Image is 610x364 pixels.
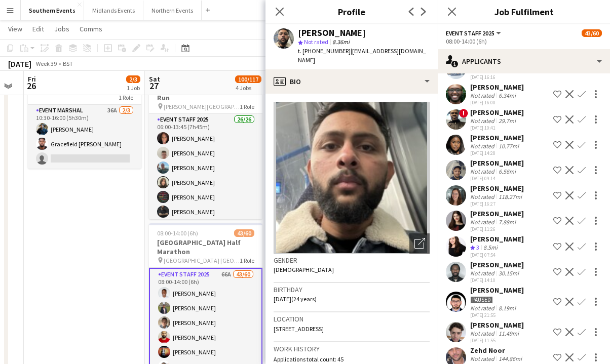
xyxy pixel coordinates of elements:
div: 11.49mi [497,330,521,337]
div: 30.15mi [497,269,521,277]
div: 6.56mi [497,168,518,175]
h3: Work history [274,344,430,353]
span: Fri [28,74,36,84]
h3: [GEOGRAPHIC_DATA] Half Marathon [149,238,262,256]
p: Applications total count: 45 [274,355,430,363]
span: Jobs [54,24,69,33]
span: 1 Role [240,257,254,264]
div: Not rated [470,304,497,312]
span: 43/60 [582,29,602,37]
div: 8.5mi [481,244,500,252]
div: [DATE] 21:55 [470,312,524,318]
div: [PERSON_NAME] [470,320,524,330]
span: Comms [80,24,102,33]
a: View [4,22,26,35]
span: 2/3 [126,75,140,83]
div: BST [63,60,73,67]
button: Northern Events [143,1,202,20]
span: 8.36mi [330,38,352,46]
span: | [EMAIL_ADDRESS][DOMAIN_NAME] [298,47,426,64]
span: 3 [476,244,479,251]
app-card-role: Event Marshal36A2/310:30-16:00 (5h30m)[PERSON_NAME]Gracefield [PERSON_NAME] [28,105,141,169]
span: [STREET_ADDRESS] [274,325,324,333]
span: [DEMOGRAPHIC_DATA] [274,266,334,273]
div: 4 Jobs [236,84,261,92]
div: [DATE] [8,59,31,69]
span: Edit [32,24,44,33]
span: [PERSON_NAME][GEOGRAPHIC_DATA], [GEOGRAPHIC_DATA], [GEOGRAPHIC_DATA] [164,103,240,110]
div: Not rated [470,168,497,175]
div: Not rated [470,330,497,337]
span: ! [459,109,468,118]
span: 27 [147,80,160,92]
span: Sat [149,74,160,84]
span: t. [PHONE_NUMBER] [298,47,351,55]
span: Not rated [304,38,328,46]
div: [DATE] 14:10 [470,277,524,284]
div: [PERSON_NAME] [470,83,524,92]
div: [PERSON_NAME] [298,28,366,37]
span: Event Staff 2025 [446,29,494,37]
div: [DATE] 11:26 [470,226,524,232]
img: Crew avatar or photo [274,102,430,254]
div: [PERSON_NAME] [470,260,524,269]
div: [PERSON_NAME] [470,234,524,244]
div: Not rated [470,193,497,200]
div: [PERSON_NAME] [470,209,524,218]
div: 7.88mi [497,218,518,226]
h3: Job Fulfilment [438,5,610,18]
span: 1 Role [119,94,133,101]
div: [DATE] 16:27 [470,200,524,207]
span: 100/117 [235,75,261,83]
h3: Gender [274,256,430,265]
div: [DATE] 10:41 [470,125,524,131]
div: [PERSON_NAME] [470,158,524,168]
app-job-card: 10:30-16:00 (5h30m)2/3[PERSON_NAME] set up1 RoleEvent Marshal36A2/310:30-16:00 (5h30m)[PERSON_NAM... [28,69,141,169]
div: Not rated [470,355,497,362]
span: 26 [26,80,36,92]
div: Not rated [470,269,497,277]
div: 6.34mi [497,92,518,99]
button: Event Staff 2025 [446,29,503,37]
div: [DATE] 16:00 [470,99,524,106]
a: Comms [75,22,106,35]
div: [DATE] 07:54 [470,252,524,258]
div: Paused [470,296,493,304]
span: View [8,24,22,33]
div: [DATE] 16:16 [470,74,524,80]
div: Bio [265,69,438,94]
div: Not rated [470,142,497,150]
div: 1 Job [127,84,140,92]
div: [PERSON_NAME] [470,184,524,193]
div: [DATE] 11:55 [470,337,524,344]
div: Applicants [438,49,610,73]
div: Zehd Noor [470,346,524,355]
div: 29.7mi [497,117,518,125]
div: Not rated [470,117,497,125]
div: 10.77mi [497,142,521,150]
span: [GEOGRAPHIC_DATA] [GEOGRAPHIC_DATA] [164,257,240,264]
span: Week 39 [33,60,59,67]
button: Southern Events [21,1,84,20]
div: Open photos pop-in [409,233,430,254]
div: [PERSON_NAME] [470,286,524,295]
div: Not rated [470,218,497,226]
div: 8.19mi [497,304,518,312]
div: [PERSON_NAME] [470,108,524,117]
div: Not rated [470,92,497,99]
span: 1 Role [240,103,254,110]
h3: Location [274,314,430,323]
span: 08:00-14:00 (6h) [157,229,198,237]
div: [DATE] 09:14 [470,175,524,182]
h3: Birthday [274,285,430,294]
div: 08:00-14:00 (6h) [446,37,602,45]
a: Jobs [50,22,73,35]
button: Midlands Events [84,1,143,20]
h3: Profile [265,5,438,18]
span: [DATE] (24 years) [274,295,317,303]
div: 118.27mi [497,193,524,200]
a: Edit [28,22,48,35]
div: [PERSON_NAME] [470,133,524,142]
span: 43/60 [234,229,254,237]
